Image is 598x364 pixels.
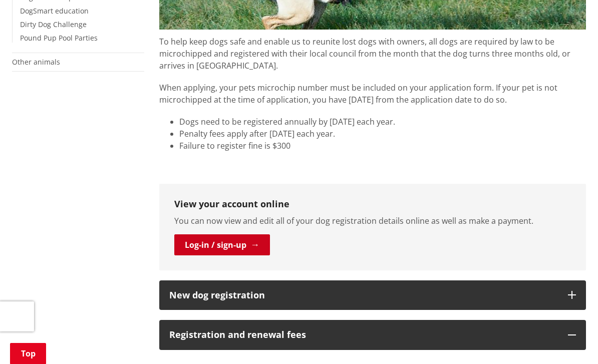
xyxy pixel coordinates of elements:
[174,234,270,255] a: Log-in / sign-up
[159,320,586,350] button: Registration and renewal fees
[20,20,87,29] a: Dirty Dog Challenge
[179,140,586,152] li: Failure to register fine is $300
[179,128,586,140] li: Penalty fees apply after [DATE] each year.
[12,57,60,67] a: Other animals
[10,343,46,364] a: Top
[169,330,558,340] h3: Registration and renewal fees
[20,33,98,43] a: Pound Pup Pool Parties
[159,280,586,310] button: New dog registration
[179,116,586,128] li: Dogs need to be registered annually by [DATE] each year.
[174,199,571,210] h3: View your account online
[159,82,586,106] p: When applying, your pets microchip number must be included on your application form. If your pet ...
[169,290,558,300] h3: New dog registration
[20,6,89,16] a: DogSmart education
[552,322,588,358] iframe: Messenger Launcher
[174,215,571,227] p: You can now view and edit all of your dog registration details online as well as make a payment.
[159,30,586,72] p: To help keep dogs safe and enable us to reunite lost dogs with owners, all dogs are required by l...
